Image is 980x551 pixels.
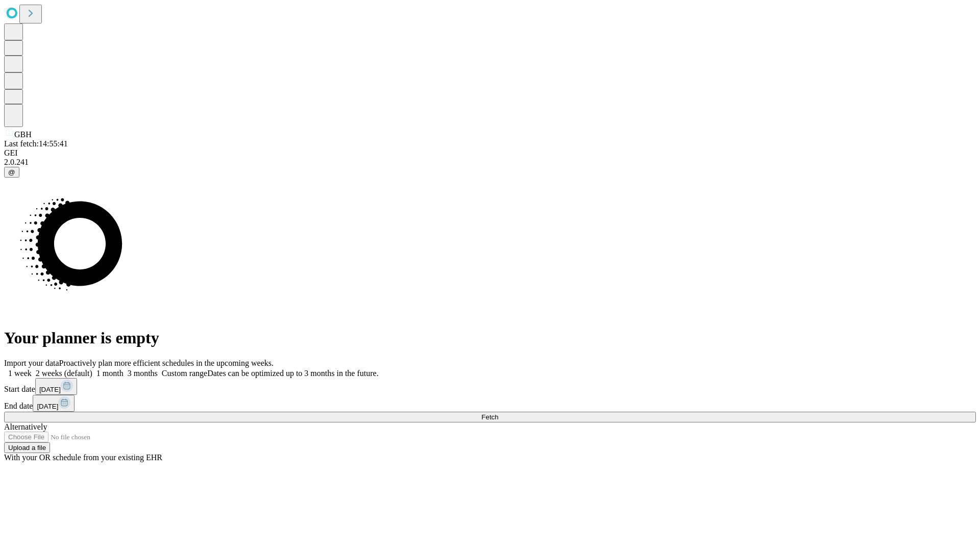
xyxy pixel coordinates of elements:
[4,422,47,431] span: Alternatively
[4,442,50,453] button: Upload a file
[8,168,15,176] span: @
[39,386,61,393] span: [DATE]
[162,369,207,378] span: Custom range
[4,158,976,167] div: 2.0.241
[4,395,976,412] div: End date
[4,167,19,178] button: @
[14,130,32,139] span: GBH
[59,359,274,367] span: Proactively plan more efficient schedules in the upcoming weeks.
[35,378,77,395] button: [DATE]
[4,378,976,395] div: Start date
[36,369,92,378] span: 2 weeks (default)
[207,369,378,378] span: Dates can be optimized up to 3 months in the future.
[481,413,498,421] span: Fetch
[4,359,59,367] span: Import your data
[37,403,58,410] span: [DATE]
[33,395,75,412] button: [DATE]
[8,369,32,378] span: 1 week
[4,453,162,462] span: With your OR schedule from your existing EHR
[4,329,976,347] h1: Your planner is empty
[4,148,976,158] div: GEI
[4,412,976,422] button: Fetch
[128,369,158,378] span: 3 months
[4,139,68,148] span: Last fetch: 14:55:41
[96,369,124,378] span: 1 month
